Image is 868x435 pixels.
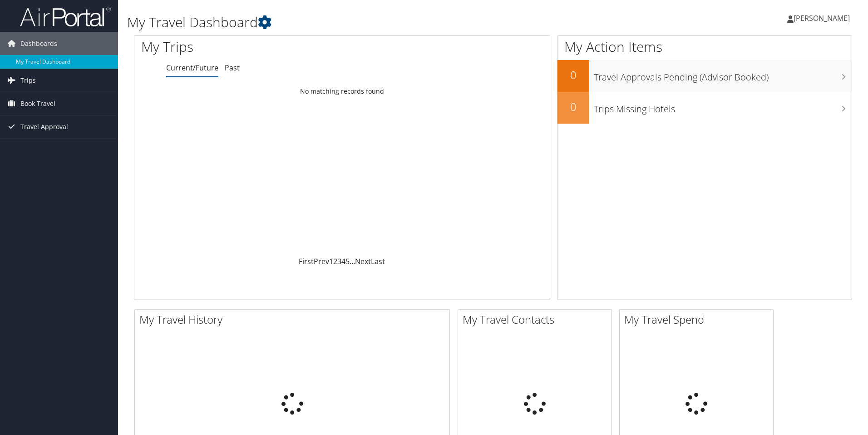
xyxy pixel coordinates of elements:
a: 1 [329,256,333,266]
a: 2 [333,256,337,266]
a: 4 [341,256,345,266]
h2: 0 [557,67,589,83]
h2: 0 [557,99,589,115]
img: airportal-logo.png [20,6,111,27]
a: First [299,256,314,266]
td: No matching records found [134,83,550,100]
span: Trips [20,69,36,92]
h2: My Travel Contacts [463,312,612,327]
h1: My Action Items [557,37,852,56]
span: Travel Approval [20,115,68,138]
span: Dashboards [20,32,57,55]
h3: Travel Approvals Pending (Advisor Booked) [594,66,852,84]
a: 0Travel Approvals Pending (Advisor Booked) [557,60,852,92]
a: Last [371,256,385,266]
span: Book Travel [20,92,55,115]
a: 3 [337,256,341,266]
h3: Trips Missing Hotels [594,98,852,115]
span: … [350,256,355,266]
a: Current/Future [166,63,218,73]
a: Next [355,256,371,266]
a: [PERSON_NAME] [787,5,859,32]
h1: My Trips [141,37,370,56]
a: Past [225,63,240,73]
a: Prev [314,256,329,266]
span: [PERSON_NAME] [794,13,850,23]
a: 5 [345,256,350,266]
a: 0Trips Missing Hotels [557,92,852,124]
h2: My Travel History [139,312,449,327]
h1: My Travel Dashboard [127,13,615,32]
h2: My Travel Spend [624,312,773,327]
